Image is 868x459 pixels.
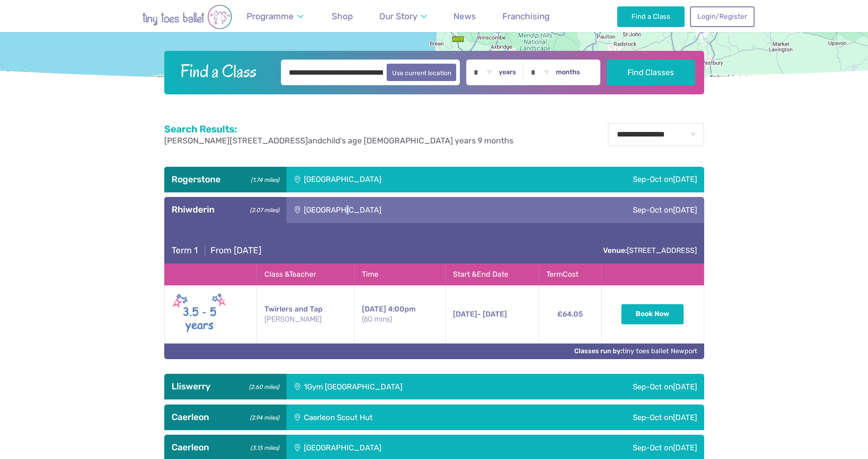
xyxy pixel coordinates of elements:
span: [DATE] [453,310,477,318]
span: News [453,11,476,22]
p: and [164,135,513,147]
label: months [556,68,580,76]
th: Term Cost [539,263,601,285]
th: Time [354,263,445,285]
h3: Caerleon [172,442,279,453]
a: Programme [243,5,308,27]
span: Our Story [379,11,417,22]
span: Shop [332,11,353,22]
td: 4:00pm [354,285,445,343]
a: Login/Register [690,6,754,27]
a: Franchising [498,5,554,27]
small: (2.60 miles) [246,381,279,391]
span: [DATE] [673,413,697,422]
small: (2.07 miles) [247,204,279,214]
div: Sep-Oct on [541,374,704,399]
small: (2.94 miles) [247,412,279,421]
td: Twirlers and Tap [257,285,354,343]
span: [DATE] [673,443,697,452]
a: Find a Class [617,6,685,27]
span: Franchising [502,11,550,22]
img: Google [2,68,32,80]
th: Class & Teacher [257,263,354,285]
td: £64.05 [539,285,601,343]
div: Sep-Oct on [523,197,704,223]
a: Classes run by:tiny toes ballet Newport [574,347,697,355]
div: Caerleon Scout Hut [286,404,514,430]
strong: Classes run by: [574,347,622,355]
a: Venue:[STREET_ADDRESS] [603,246,697,255]
h4: From [DATE] [172,245,261,256]
h3: Lliswerry [172,381,279,392]
span: child's age [DEMOGRAPHIC_DATA] years 9 months [322,136,513,145]
span: [DATE] [673,382,697,391]
button: Book Now [621,304,684,324]
h3: Rhiwderin [172,204,279,215]
img: tiny toes ballet [114,5,260,29]
span: [DATE] [673,175,697,184]
small: [PERSON_NAME] [264,314,346,324]
a: News [449,5,480,27]
div: Sep-Oct on [514,404,704,430]
strong: Venue: [603,246,627,255]
small: (3.13 miles) [247,442,279,452]
small: (60 mins) [362,314,438,324]
button: Use current location [387,64,457,81]
h2: Search Results: [164,123,513,135]
label: years [499,68,516,76]
span: [DATE] [673,205,697,214]
h2: Find a Class [173,60,275,82]
span: Term 1 [172,245,198,256]
span: - [DATE] [453,310,507,318]
button: Find Classes [607,60,695,85]
h3: Rogerstone [172,174,279,185]
a: Open this area in Google Maps (opens a new window) [2,68,32,80]
h3: Caerleon [172,412,279,423]
span: [DATE] [362,305,386,313]
span: | [200,245,210,256]
a: Shop [328,5,357,27]
div: [GEOGRAPHIC_DATA] [286,197,523,223]
div: 1Gym [GEOGRAPHIC_DATA] [286,374,541,399]
span: Programme [247,11,294,22]
div: Sep-Oct on [523,167,704,192]
th: Start & End Date [445,263,539,285]
img: Twirlers New (May 2025) [172,291,227,338]
span: [PERSON_NAME][STREET_ADDRESS] [164,136,308,145]
a: Our Story [375,5,431,27]
small: (1.74 miles) [248,174,279,184]
div: [GEOGRAPHIC_DATA] [286,167,523,192]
